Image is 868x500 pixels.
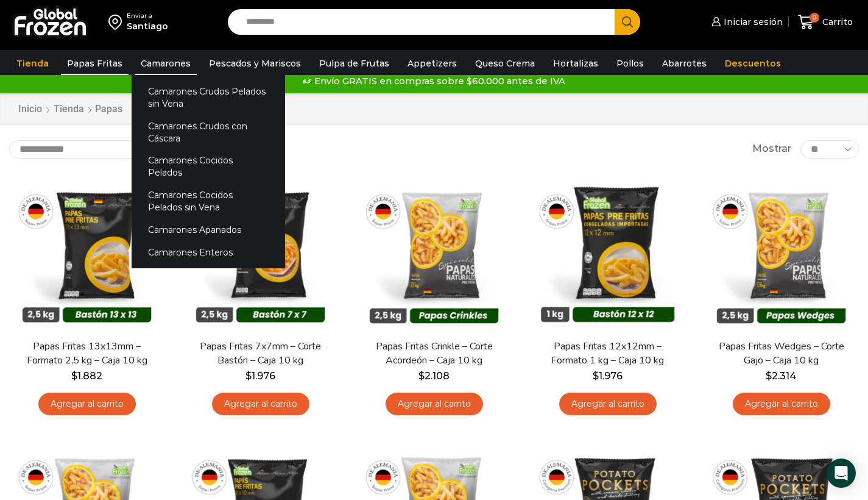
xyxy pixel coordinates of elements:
[132,115,285,149] a: Camarones Crudos con Cáscara
[819,16,853,28] span: Carrito
[132,80,285,115] a: Camarones Crudos Pelados sin Vena
[810,13,819,23] span: 0
[752,142,791,156] span: Mostrar
[10,52,55,75] a: Tienda
[132,241,285,263] a: Camarones Enteros
[766,370,797,382] bdi: 2.314
[827,459,856,488] div: Open Intercom Messenger
[386,393,483,415] a: Agregar al carrito: “Papas Fritas Crinkle - Corte Acordeón - Caja 10 kg”
[132,184,285,219] a: Camarones Cocidos Pelados sin Vena
[711,340,852,368] a: Papas Fritas Wedges – Corte Gajo – Caja 10 kg
[9,140,164,159] select: Pedido de la tienda
[610,52,650,75] a: Pollos
[108,12,127,32] img: address-field-icon.svg
[245,370,252,382] span: $
[132,149,285,184] a: Camarones Cocidos Pelados
[95,103,122,115] h1: Papas
[766,370,772,382] span: $
[795,8,856,37] a: 0 Carrito
[18,102,122,116] nav: Breadcrumb
[708,10,783,34] a: Iniciar sesión
[418,370,425,382] span: $
[18,102,43,116] a: Inicio
[593,370,599,382] span: $
[245,370,275,382] bdi: 1.976
[719,52,787,75] a: Descuentos
[53,102,85,116] a: Tienda
[418,370,450,382] bdi: 2.108
[61,52,129,75] a: Papas Fritas
[615,9,640,35] button: Search button
[547,52,604,75] a: Hortalizas
[656,52,713,75] a: Abarrotes
[538,340,678,368] a: Papas Fritas 12x12mm – Formato 1 kg – Caja 10 kg
[127,12,168,20] div: Enviar a
[401,52,463,75] a: Appetizers
[132,219,285,241] a: Camarones Apanados
[559,393,657,415] a: Agregar al carrito: “Papas Fritas 12x12mm - Formato 1 kg - Caja 10 kg”
[191,340,331,368] a: Papas Fritas 7x7mm – Corte Bastón – Caja 10 kg
[127,20,168,32] div: Santiago
[469,52,541,75] a: Queso Crema
[212,393,309,415] a: Agregar al carrito: “Papas Fritas 7x7mm - Corte Bastón - Caja 10 kg”
[593,370,623,382] bdi: 1.976
[71,370,102,382] bdi: 1.882
[721,16,783,28] span: Iniciar sesión
[733,393,830,415] a: Agregar al carrito: “Papas Fritas Wedges – Corte Gajo - Caja 10 kg”
[313,52,395,75] a: Pulpa de Frutas
[364,340,504,368] a: Papas Fritas Crinkle – Corte Acordeón – Caja 10 kg
[71,370,77,382] span: $
[38,393,136,415] a: Agregar al carrito: “Papas Fritas 13x13mm - Formato 2,5 kg - Caja 10 kg”
[203,52,307,75] a: Pescados y Mariscos
[135,52,197,75] a: Camarones
[17,340,157,368] a: Papas Fritas 13x13mm – Formato 2,5 kg – Caja 10 kg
